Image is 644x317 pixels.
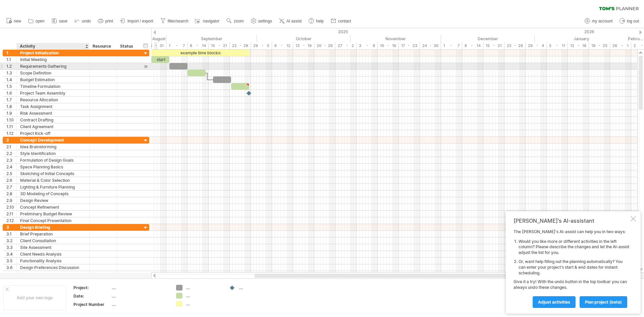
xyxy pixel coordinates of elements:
div: 1.9 [6,110,16,116]
div: Initial Meeting [20,56,86,63]
div: Scope Definition [20,70,86,76]
div: 1.6 [6,90,16,96]
div: 3.6 [6,264,16,271]
div: 2.4 [6,164,16,170]
div: Idea Brainstorming [20,144,86,150]
div: .... [186,293,222,299]
div: Timeline Formulation [20,83,86,90]
div: Material Preferences Discussion [20,271,86,277]
div: .... [112,285,168,290]
div: .... [186,301,222,307]
div: 2.5 [6,170,16,177]
div: Space Planning Basics [20,164,86,170]
div: 15 - 21 [483,42,504,49]
span: help [316,19,324,23]
div: Concept Development [20,137,86,143]
div: Project Kick-off [20,130,86,137]
li: Or, want help filling out the planning automatically? You can enter your project's start & end da... [519,259,629,276]
div: 29 - 5 [251,42,272,49]
div: Concept Refinement [20,204,86,210]
div: 2.12 [6,217,16,224]
div: 20 - 26 [314,42,335,49]
span: log out [627,19,639,23]
div: [PERSON_NAME]'s AI-assistant [514,217,629,224]
div: 3D Modeling of Concepts [20,191,86,197]
div: Resource Allocation [20,97,86,103]
a: AI assist [277,17,304,25]
div: scroll to activity [143,63,149,70]
div: 3.7 [6,271,16,277]
a: new [5,17,23,25]
div: Requirements Gathering [20,63,86,69]
a: save [50,17,69,25]
div: 3 [6,224,16,230]
div: Project Team Assembly [20,90,86,96]
a: contact [329,17,353,25]
div: 3.2 [6,237,16,244]
div: Project: [73,285,110,290]
div: 3.4 [6,251,16,257]
div: Preliminary Budget Review [20,211,86,217]
div: December 2025 [441,35,535,42]
div: 2.8 [6,191,16,197]
div: 1.2 [6,63,16,69]
div: 24 - 30 [420,42,441,49]
div: 2.6 [6,177,16,183]
div: Client Needs Analysis [20,251,86,257]
div: 2.7 [6,184,16,190]
div: 27 - 2 [335,42,357,49]
div: 1.12 [6,130,16,137]
div: 1.3 [6,70,16,76]
div: Status [120,43,135,50]
span: navigator [203,19,219,23]
div: October 2025 [257,35,351,42]
div: 15 - 21 [209,42,230,49]
div: 1 [6,50,16,56]
div: September 2025 [166,35,257,42]
div: Design Preferences Discussion [20,264,86,271]
div: Resource [93,43,113,50]
div: 1 - 7 [441,42,462,49]
div: Design Briefing [20,224,86,230]
div: Budget Estimation [20,76,86,83]
div: Brief Preparation [20,231,86,237]
div: 1.7 [6,97,16,103]
div: 1.8 [6,103,16,110]
div: 1.10 [6,117,16,123]
div: Project Number [73,302,110,307]
div: Functionality Analysis [20,258,86,264]
div: Sketching of Initial Concepts [20,170,86,177]
div: .... [112,302,168,307]
div: 2.1 [6,144,16,150]
div: 1 - 7 [166,42,187,49]
div: 2.11 [6,211,16,217]
div: 1.1 [6,56,16,63]
div: Site Assessment [20,244,86,251]
div: 29 - 4 [526,42,547,49]
div: 25 - 31 [145,42,166,49]
div: 1.11 [6,123,16,130]
div: 19 - 25 [589,42,610,49]
a: filter/search [159,17,191,25]
span: contact [338,19,351,23]
div: 1.5 [6,83,16,90]
div: Design Review [20,197,86,204]
div: example time blocks: [151,50,250,56]
div: 2 [6,137,16,143]
div: 5 - 11 [547,42,568,49]
span: save [59,19,67,23]
div: .... [112,293,168,299]
div: 2.9 [6,197,16,204]
div: 12 - 18 [568,42,589,49]
div: Risk Assessment [20,110,86,116]
div: Style Identification [20,150,86,157]
div: 6 - 12 [272,42,293,49]
div: .... [186,285,222,290]
a: my account [583,17,614,25]
div: The [PERSON_NAME]'s AI-assist can help you in two ways: Give it a try! With the undo button in th... [514,229,629,308]
div: 3.5 [6,258,16,264]
div: 1.4 [6,76,16,83]
div: Formulation of Design Goals [20,157,86,163]
div: January 2026 [535,35,628,42]
a: print [96,17,115,25]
